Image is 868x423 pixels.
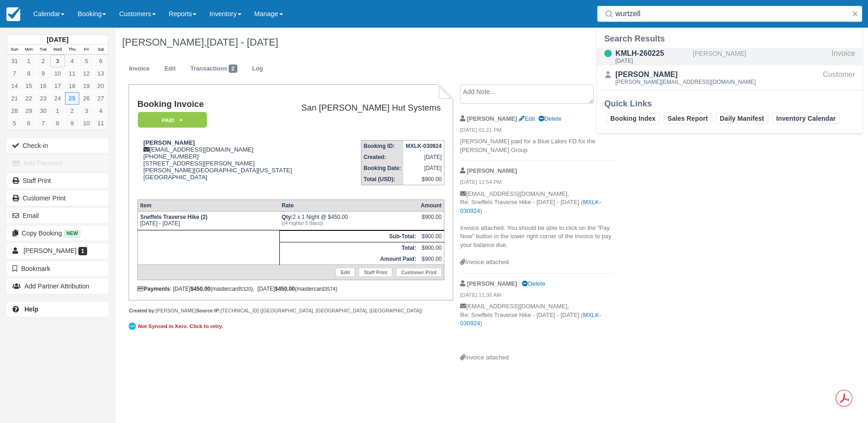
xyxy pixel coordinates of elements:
td: [DATE] [403,163,444,174]
div: Quick Links [604,98,855,109]
a: 29 [22,105,36,117]
a: Edit [158,60,183,78]
strong: Qty [282,214,293,220]
button: Add Partner Attribution [7,279,108,294]
strong: Source IP: [196,308,221,313]
a: 21 [7,92,22,105]
a: KMLH-260225[DATE][PERSON_NAME]Invoice [597,48,862,65]
a: 9 [36,67,50,80]
div: KMLH-260225 [615,48,689,59]
em: [DATE] 11:30 AM [460,291,615,301]
em: [DATE] 12:54 PM [460,178,615,188]
em: [DATE] 01:21 PM [460,126,615,136]
a: 10 [50,67,65,80]
a: 30 [36,105,50,117]
th: Thu [65,45,79,55]
a: Customer Print [7,191,108,206]
a: Inventory Calendar [772,113,840,124]
td: $900.00 [419,230,444,242]
strong: Created by: [129,308,156,313]
th: Created: [361,152,403,163]
div: Invoice attached [460,353,615,362]
a: 26 [79,92,94,105]
a: 7 [7,67,22,80]
th: Fri [79,45,94,55]
div: Invoice attached [460,258,615,267]
div: [PERSON_NAME][EMAIL_ADDRESS][DOMAIN_NAME] [615,79,756,85]
a: 9 [65,117,79,129]
button: Copy Booking New [7,226,108,241]
th: Mon [22,45,36,55]
strong: [PERSON_NAME] [143,139,195,146]
h2: San [PERSON_NAME] Hut Systems [299,103,441,113]
strong: Sneffels Traverse Hike (2) [140,214,207,220]
a: [PERSON_NAME] 1 [7,243,108,258]
a: Paid [137,112,204,129]
img: checkfront-main-nav-mini-logo.png [6,7,20,21]
a: 7 [36,117,50,129]
a: 4 [65,55,79,67]
a: 1 [22,55,36,67]
a: 14 [7,80,22,92]
a: 23 [36,92,50,105]
a: 12 [79,67,94,80]
a: Delete [522,280,545,287]
a: Edit [519,115,535,122]
a: 5 [7,117,22,129]
th: Sat [94,45,108,55]
strong: $450.00 [190,286,210,292]
button: Add Payment [7,156,108,170]
p: [EMAIL_ADDRESS][DOMAIN_NAME], Re: Sneffels Traverse Hike - [DATE] - [DATE] ( ) [460,302,615,353]
td: 2 x 1 Night @ $450.00 [279,211,419,230]
td: [DATE] - [DATE] [137,211,279,230]
div: : [DATE] (mastercard ), [DATE] (mastercard ) [137,286,444,292]
a: 1 [50,105,65,117]
em: Paid [138,112,207,128]
th: Wed [50,45,65,55]
button: Bookmark [7,261,108,276]
a: Daily Manifest [716,113,768,124]
strong: Payments [137,286,170,292]
div: Invoice [832,48,855,65]
span: [DATE] - [DATE] [207,36,278,48]
a: Edit [336,268,355,277]
td: $900.00 [419,242,444,253]
a: 18 [65,80,79,92]
div: [PERSON_NAME] [TECHNICAL_ID] ([GEOGRAPHIC_DATA], [GEOGRAPHIC_DATA], [GEOGRAPHIC_DATA]) [129,307,453,314]
th: Total (USD): [361,174,403,185]
a: 27 [94,92,108,105]
h1: [PERSON_NAME], [122,37,759,48]
a: 25 [65,92,79,105]
td: $900.00 [419,253,444,265]
a: 2 [65,105,79,117]
div: [EMAIL_ADDRESS][DOMAIN_NAME] [PHONE_NUMBER] [STREET_ADDRESS][PERSON_NAME] [PERSON_NAME][GEOGRAPHI... [137,139,295,192]
a: 8 [22,67,36,80]
td: $900.00 [403,174,444,185]
div: Search Results [604,33,855,44]
a: Sales Report [663,113,712,124]
div: [PERSON_NAME] [615,69,756,80]
a: 31 [7,55,22,67]
strong: [DATE] [47,36,68,43]
span: 2 [229,65,237,73]
td: [DATE] [403,152,444,163]
span: New [64,229,81,237]
a: 8 [50,117,65,129]
input: Search ( / ) [615,6,848,22]
a: MXLK-030924 [460,199,601,214]
a: 17 [50,80,65,92]
a: 28 [7,105,22,117]
a: Not Synced in Xero. Click to retry. [129,321,225,331]
strong: MXLK-030924 [406,143,442,149]
b: Help [24,305,38,313]
a: 16 [36,80,50,92]
em: ((4 nights/ 5 days)) [282,220,416,226]
span: [PERSON_NAME] [24,247,77,254]
a: 22 [22,92,36,105]
a: 3 [79,105,94,117]
a: Staff Print [7,173,108,188]
th: Tue [36,45,50,55]
a: Log [245,60,270,78]
div: Customer [823,69,855,87]
a: 11 [65,67,79,80]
